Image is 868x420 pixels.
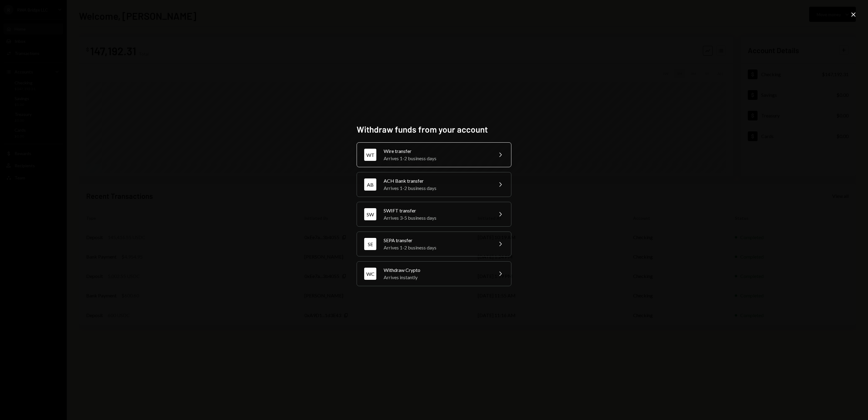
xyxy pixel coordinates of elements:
[384,155,489,162] div: Arrives 1-2 business days
[384,244,489,251] div: Arrives 1-2 business days
[357,142,511,167] button: WTWire transferArrives 1-2 business days
[384,185,489,192] div: Arrives 1-2 business days
[357,172,511,197] button: ABACH Bank transferArrives 1-2 business days
[357,124,511,135] h2: Withdraw funds from your account
[357,202,511,227] button: SWSWIFT transferArrives 3-5 business days
[384,274,489,281] div: Arrives instantly
[364,178,376,191] div: AB
[384,207,489,214] div: SWIFT transfer
[384,266,489,274] div: Withdraw Crypto
[357,261,511,286] button: WCWithdraw CryptoArrives instantly
[364,268,376,280] div: WC
[384,237,489,244] div: SEPA transfer
[384,214,489,222] div: Arrives 3-5 business days
[364,238,376,250] div: SE
[364,149,376,161] div: WT
[384,147,489,155] div: Wire transfer
[357,232,511,256] button: SESEPA transferArrives 1-2 business days
[364,208,376,220] div: SW
[384,177,489,185] div: ACH Bank transfer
